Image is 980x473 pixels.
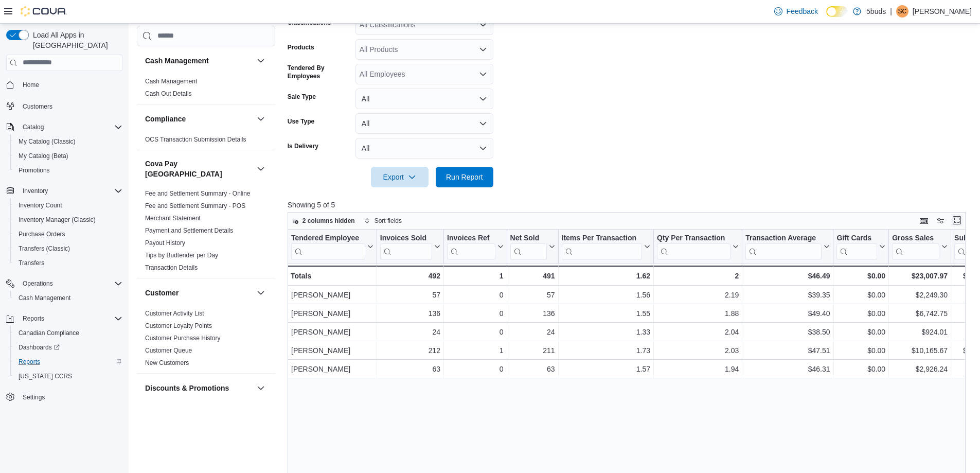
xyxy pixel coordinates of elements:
a: Customer Queue [145,347,192,354]
div: 24 [510,326,555,338]
a: Dashboards [14,341,64,354]
div: Gross Sales [892,234,939,260]
div: Invoices Ref [447,234,495,243]
div: [PERSON_NAME] [291,326,373,338]
button: Inventory [19,185,52,197]
a: Purchase Orders [14,228,69,240]
label: Sale Type [288,93,316,101]
div: 0 [447,289,503,301]
a: Payout History [145,239,185,247]
div: 1.57 [561,363,650,375]
button: Open list of options [479,45,487,54]
button: Canadian Compliance [10,326,127,340]
button: Operations [2,276,127,291]
div: 212 [380,344,440,357]
label: Products [288,43,314,51]
button: Open list of options [479,70,487,78]
div: Invoices Ref [447,234,495,260]
div: 57 [380,289,440,301]
h3: Cash Management [145,56,209,66]
div: 1.33 [561,326,650,338]
span: My Catalog (Classic) [14,135,122,148]
button: Inventory [2,184,127,198]
span: Payout History [145,239,185,247]
label: Is Delivery [288,142,318,150]
button: Transaction Average [745,234,830,260]
div: $0.00 [836,307,885,320]
a: Fee and Settlement Summary - POS [145,202,245,209]
span: Cash Management [145,77,197,85]
span: Cash Management [14,292,122,304]
div: Cova Pay [GEOGRAPHIC_DATA] [137,187,275,278]
div: 2.19 [657,289,739,301]
div: 1.88 [657,307,739,320]
div: $46.31 [745,363,830,375]
span: Inventory [23,187,48,195]
div: 492 [380,270,440,282]
button: Net Sold [510,234,555,260]
a: Settings [19,391,49,404]
div: Customer [137,307,275,373]
button: Gross Sales [892,234,948,260]
div: 24 [380,326,440,338]
a: Cash Management [145,78,197,85]
div: Items Per Transaction [561,234,642,243]
div: 2.04 [657,326,739,338]
span: Customers [19,99,122,112]
a: Transaction Details [145,264,198,271]
span: Home [19,78,122,91]
button: Reports [10,355,127,369]
span: Dashboards [14,341,122,354]
button: Invoices Sold [380,234,440,260]
label: Use Type [288,117,314,126]
p: Showing 5 of 5 [288,200,973,210]
span: Transfers (Classic) [14,242,122,255]
span: Customer Purchase History [145,334,221,342]
p: [PERSON_NAME] [913,5,972,17]
span: Cash Out Details [145,90,192,98]
div: [PERSON_NAME] [291,363,373,375]
div: Invoices Sold [380,234,432,260]
span: Customer Activity List [145,309,204,318]
div: $46.49 [745,270,830,282]
button: Customer [255,287,267,299]
span: Settings [23,393,45,401]
span: Feedback [787,6,818,16]
button: My Catalog (Classic) [10,134,127,149]
span: Fee and Settlement Summary - POS [145,202,245,210]
span: Operations [23,279,53,288]
a: Feedback [770,1,822,22]
button: Discounts & Promotions [255,382,267,394]
a: Merchant Statement [145,215,201,222]
span: 2 columns hidden [302,217,355,225]
span: My Catalog (Beta) [19,152,68,160]
button: Display options [934,215,947,227]
div: $0.00 [836,363,885,375]
span: Run Report [446,172,483,182]
button: Cova Pay [GEOGRAPHIC_DATA] [255,163,267,175]
button: Open list of options [479,21,487,29]
button: Cova Pay [GEOGRAPHIC_DATA] [145,159,253,179]
button: Items Per Transaction [561,234,650,260]
div: $39.35 [745,289,830,301]
span: Dashboards [19,343,60,352]
span: Customers [23,102,52,111]
button: Purchase Orders [10,227,127,241]
span: Reports [19,312,122,325]
div: 0 [447,363,503,375]
span: Export [377,167,422,187]
div: Gift Cards [836,234,877,243]
button: Inventory Manager (Classic) [10,213,127,227]
span: Inventory Count [19,201,62,209]
a: Customer Loyalty Points [145,322,212,329]
div: Totals [291,270,373,282]
div: 1.94 [657,363,739,375]
div: 136 [380,307,440,320]
div: Net Sold [510,234,546,243]
span: Cash Management [19,294,70,302]
a: Inventory Count [14,199,66,212]
button: My Catalog (Beta) [10,149,127,163]
span: Sort fields [375,217,402,225]
a: New Customers [145,359,189,366]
